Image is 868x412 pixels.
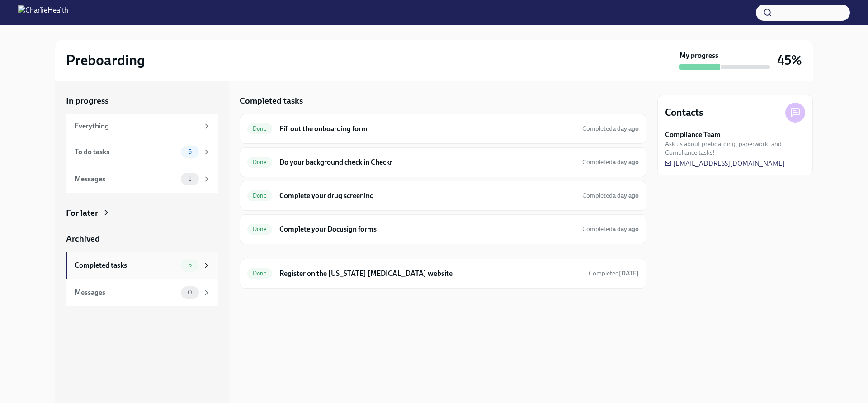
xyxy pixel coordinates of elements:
[183,148,197,155] span: 5
[589,269,639,278] span: August 30th, 2025 14:46
[66,51,145,69] h2: Preboarding
[247,122,639,136] a: DoneFill out the onboarding formCompleteda day ago
[582,124,639,133] span: August 29th, 2025 21:00
[582,192,639,199] span: Completed
[75,260,177,270] div: Completed tasks
[66,233,218,245] a: Archived
[75,174,177,184] div: Messages
[247,266,639,281] a: DoneRegister on the [US_STATE] [MEDICAL_DATA] websiteCompleted[DATE]
[582,158,639,166] span: August 29th, 2025 21:12
[75,288,177,298] div: Messages
[279,269,581,279] h6: Register on the [US_STATE] [MEDICAL_DATA] website
[582,125,639,133] span: Completed
[582,158,639,166] span: Completed
[279,157,575,167] h6: Do your background check in Checkr
[66,166,218,193] a: Messages1
[247,222,639,237] a: DoneComplete your Docusign formsCompleteda day ago
[75,121,199,131] div: Everything
[182,289,198,296] span: 0
[75,147,177,157] div: To do tasks
[665,140,805,157] span: Ask us about preboarding, paperwork, and Compliance tasks!
[279,191,575,201] h6: Complete your drug screening
[777,52,802,68] h3: 45%
[247,155,639,170] a: DoneDo your background check in CheckrCompleteda day ago
[66,138,218,166] a: To do tasks5
[665,130,721,140] strong: Compliance Team
[247,270,272,277] span: Done
[582,225,639,233] span: Completed
[665,106,703,119] h4: Contacts
[247,226,272,232] span: Done
[247,189,639,203] a: DoneComplete your drug screeningCompleteda day ago
[613,192,639,199] strong: a day ago
[66,207,218,219] a: For later
[679,51,718,61] strong: My progress
[66,207,98,219] div: For later
[247,125,272,132] span: Done
[582,225,639,233] span: August 29th, 2025 22:29
[279,224,575,234] h6: Complete your Docusign forms
[279,124,575,134] h6: Fill out the onboarding form
[589,270,639,277] span: Completed
[613,125,639,133] strong: a day ago
[66,279,218,306] a: Messages0
[240,95,303,107] h5: Completed tasks
[613,225,639,233] strong: a day ago
[613,158,639,166] strong: a day ago
[66,95,218,107] a: In progress
[247,192,272,199] span: Done
[66,252,218,279] a: Completed tasks5
[665,159,785,168] a: [EMAIL_ADDRESS][DOMAIN_NAME]
[582,191,639,200] span: August 29th, 2025 21:12
[183,262,197,269] span: 5
[18,5,68,20] img: CharlieHealth
[247,159,272,166] span: Done
[66,114,218,138] a: Everything
[183,175,197,182] span: 1
[619,270,639,277] strong: [DATE]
